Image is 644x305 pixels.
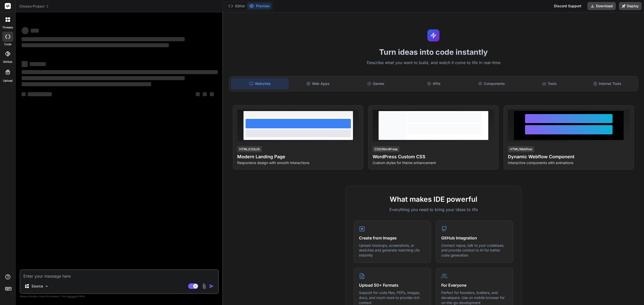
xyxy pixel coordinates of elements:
[45,284,49,288] img: Pick Models
[22,43,169,47] span: ‌
[290,78,346,89] div: Web Apps
[22,37,185,41] span: ‌
[347,78,404,89] div: Games
[31,284,43,289] p: Source
[359,290,426,305] p: Support for code files, PDFs, images, docs, and much more to provide rich context
[210,92,214,96] span: ‌
[226,3,247,10] button: Editor
[22,70,218,74] span: ‌
[196,92,200,96] span: ‌
[551,2,584,10] div: Discord Support
[22,61,28,67] span: ‌
[226,47,641,57] h1: Turn ideas into code instantly
[22,27,29,34] span: ‌
[373,160,494,165] p: Custom styles for theme enhancement
[441,282,508,288] h4: For Everyone
[226,60,641,66] p: Describe what you want to build, and watch it come to life in real-time
[508,160,630,165] p: Interactive components with animations
[373,146,399,152] div: CSS/WordPress
[441,243,508,258] p: Connect repos, talk to your codebase, and provide context to AI for better code generation
[237,160,359,165] p: Responsive design with smooth interactions
[587,2,616,10] button: Download
[508,153,630,160] h4: Dynamic Webflow Component
[3,79,13,83] label: Upload
[619,2,642,10] button: Deploy
[441,290,508,305] p: Perfect for founders, builders, and developers. Use on mobile browser for on-the-go development
[22,82,151,86] span: ‌
[30,62,46,66] span: ‌
[359,243,426,258] p: Upload mockups, screenshots, or sketches and generate matching UIs instantly
[579,78,636,89] div: Internal Tools
[20,294,219,299] p: Always double-check its answers. Your in Bind
[67,295,76,298] span: privacy
[247,3,272,10] button: Preview
[201,283,207,289] img: attachment
[2,25,13,30] label: threads
[405,78,462,89] div: APIs
[209,284,214,289] img: icon
[359,235,426,241] h4: Create from Images
[508,146,534,152] div: HTML/Webflow
[373,153,494,160] h4: WordPress Custom CSS
[441,235,508,241] h4: GitHub Integration
[22,92,26,96] span: ‌
[354,194,513,205] h2: What makes IDE powerful
[521,78,578,89] div: Tools
[237,146,262,152] div: HTML/CSS/JS
[31,29,39,33] span: ‌
[354,207,513,213] p: Everything you need to bring your ideas to life
[231,78,289,89] div: Websites
[203,92,207,96] span: ‌
[463,78,520,89] div: Components
[4,42,11,46] label: code
[359,282,426,288] h4: Upload 50+ Formats
[3,60,12,64] label: GitHub
[19,4,49,9] span: Choose Project
[237,153,359,160] h4: Modern Landing Page
[28,92,52,96] span: ‌
[22,76,185,80] span: ‌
